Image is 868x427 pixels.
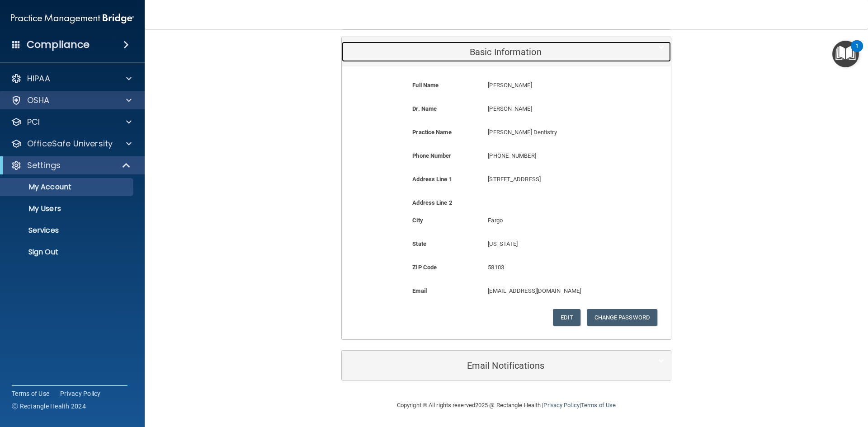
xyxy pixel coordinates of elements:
[349,355,664,375] a: Email Notifications
[412,217,423,224] b: City
[341,391,671,420] div: Copyright © All rights reserved 2025 @ Rectangle Health | |
[412,82,439,89] b: Full Name
[581,402,616,408] a: Terms of Use
[27,38,90,51] h4: Compliance
[488,174,625,185] p: [STREET_ADDRESS]
[349,42,664,62] a: Basic Information
[412,105,437,112] b: Dr. Name
[412,199,452,206] b: Address Line 2
[27,73,50,84] p: HIPAA
[349,361,637,371] h5: Email Notifications
[488,80,625,91] p: [PERSON_NAME]
[6,204,129,213] p: My Users
[412,129,451,136] b: Practice Name
[412,264,437,271] b: ZIP Code
[11,117,132,127] a: PCI
[832,41,859,67] button: Open Resource Center, 1 new notification
[11,95,132,106] a: OSHA
[855,46,859,58] div: 1
[349,47,637,57] h5: Basic Information
[488,239,625,249] p: [US_STATE]
[27,117,40,127] p: PCI
[553,309,580,326] button: Edit
[412,152,451,159] b: Phone Number
[543,402,579,408] a: Privacy Policy
[27,160,61,171] p: Settings
[11,138,132,149] a: OfficeSafe University
[11,9,134,28] img: PMB logo
[12,389,49,398] a: Terms of Use
[488,150,625,161] p: [PHONE_NUMBER]
[27,138,113,149] p: OfficeSafe University
[6,226,129,235] p: Services
[6,248,129,257] p: Sign Out
[11,160,131,171] a: Settings
[488,286,625,296] p: [EMAIL_ADDRESS][DOMAIN_NAME]
[412,287,427,294] b: Email
[488,215,625,226] p: Fargo
[488,262,625,273] p: 58103
[412,176,452,183] b: Address Line 1
[12,402,86,411] span: Ⓒ Rectangle Health 2024
[587,309,658,326] button: Change Password
[488,103,625,114] p: [PERSON_NAME]
[412,240,426,247] b: State
[488,127,625,138] p: [PERSON_NAME] Dentistry
[27,95,50,106] p: OSHA
[6,183,129,192] p: My Account
[60,389,101,398] a: Privacy Policy
[11,73,132,84] a: HIPAA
